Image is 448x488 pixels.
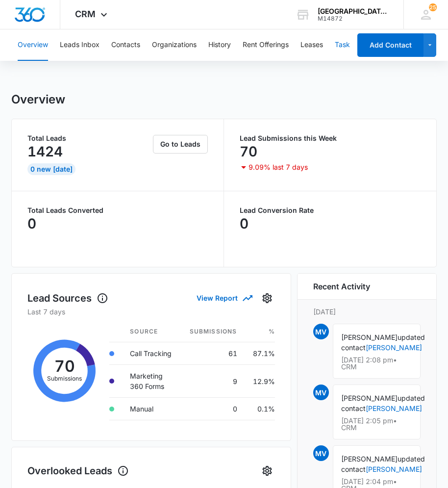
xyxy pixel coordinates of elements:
[313,445,329,461] span: MV
[111,29,140,61] button: Contacts
[122,398,181,420] td: Manual
[27,207,208,214] p: Total Leads Converted
[27,307,275,317] p: Last 7 days
[240,216,249,231] p: 0
[341,455,398,463] span: [PERSON_NAME]
[318,7,389,15] div: account name
[357,33,423,57] button: Add Contact
[259,290,275,306] button: Settings
[313,385,329,400] span: MV
[182,398,245,420] td: 0
[318,15,389,22] div: account id
[18,29,48,61] button: Overview
[122,342,181,365] td: Call Tracking
[208,29,231,61] button: History
[122,365,181,398] td: Marketing 360 Forms
[249,164,308,171] p: 9.09% last 7 days
[429,3,437,11] div: notifications count
[240,144,257,159] p: 70
[300,29,323,61] button: Leases
[245,398,275,420] td: 0.1%
[243,29,289,61] button: Rent Offerings
[153,140,208,148] a: Go to Leads
[27,135,151,142] p: Total Leads
[366,465,422,473] a: [PERSON_NAME]
[245,342,275,365] td: 87.1%
[245,321,275,342] th: %
[313,324,329,339] span: MV
[313,307,421,317] p: [DATE]
[182,321,245,342] th: Submissions
[366,343,422,352] a: [PERSON_NAME]
[341,417,412,431] p: [DATE] 2:05 pm • CRM
[313,281,370,292] h6: Recent Activity
[27,216,36,231] p: 0
[341,333,398,341] span: [PERSON_NAME]
[153,135,208,154] button: Go to Leads
[259,463,275,479] button: Settings
[197,289,251,307] button: View Report
[27,163,75,175] div: 0 New [DATE]
[240,135,421,142] p: Lead Submissions this Week
[11,92,65,107] h1: Overview
[182,365,245,398] td: 9
[27,144,63,159] p: 1424
[245,365,275,398] td: 12.9%
[75,9,96,19] span: CRM
[335,29,353,61] button: Tasks
[240,207,421,214] p: Lead Conversion Rate
[182,342,245,365] td: 61
[366,404,422,412] a: [PERSON_NAME]
[341,357,412,370] p: [DATE] 2:08 pm • CRM
[341,394,398,402] span: [PERSON_NAME]
[60,29,100,61] button: Leads Inbox
[27,463,129,478] h1: Overlooked Leads
[122,321,181,342] th: Source
[429,3,437,11] span: 25
[27,291,108,306] h1: Lead Sources
[152,29,197,61] button: Organizations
